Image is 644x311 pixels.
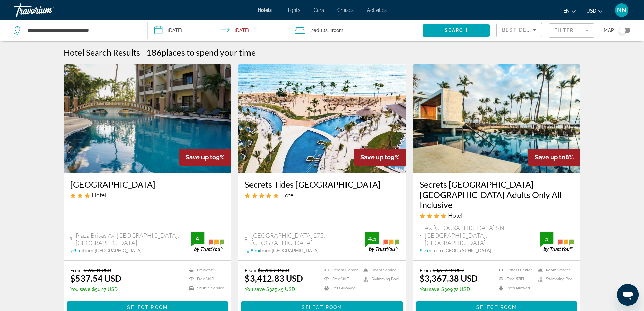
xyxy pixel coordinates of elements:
[258,7,272,13] a: Hotels
[354,149,406,166] div: 9%
[311,26,328,35] span: 2
[179,149,231,166] div: 9%
[495,267,534,273] li: Fitness Center
[476,305,517,310] span: Select Room
[540,235,553,243] div: 5
[420,248,432,253] span: 6.2 mi
[251,231,365,246] span: [GEOGRAPHIC_DATA] 275, [GEOGRAPHIC_DATA]
[70,273,121,283] ins: $537.54 USD
[420,179,574,210] a: Secrets [GEOGRAPHIC_DATA] [GEOGRAPHIC_DATA] Adults Only All Inclusive
[604,26,614,35] span: Map
[420,212,574,219] div: 4 star Hotel
[365,235,379,243] div: 4.5
[314,28,328,33] span: Adults
[502,26,536,34] mat-select: Sort by
[617,284,639,306] iframe: Button to launch messaging window
[563,8,570,14] span: en
[321,276,360,282] li: Free WiFi
[321,267,360,273] li: Fitness Center
[186,276,224,282] li: Free WiFi
[245,287,265,292] span: You save
[191,232,224,252] img: trustyou-badge.svg
[245,267,256,273] span: From
[238,64,406,173] img: Hotel image
[258,267,289,273] del: $3,738.28 USD
[586,8,596,14] span: USD
[502,27,537,33] span: Best Deals
[70,267,82,273] span: From
[83,248,142,253] span: from [GEOGRAPHIC_DATA]
[14,1,81,19] a: Travorium
[260,248,319,253] span: from [GEOGRAPHIC_DATA]
[67,303,228,310] a: Select Room
[186,154,216,161] span: Save up to
[70,248,83,253] span: 7.6 mi
[337,7,354,13] a: Cruises
[162,47,256,58] span: places to spend your time
[367,7,387,13] a: Activities
[314,7,324,13] a: Cars
[245,179,399,190] a: Secrets Tides [GEOGRAPHIC_DATA]
[245,273,303,283] ins: $3,412.83 USD
[245,191,399,199] div: 5 star Hotel
[549,23,594,38] button: Filter
[360,276,399,282] li: Swimming Pool
[191,235,204,243] div: 4
[614,27,630,34] button: Toggle map
[425,224,540,246] span: Av. [GEOGRAPHIC_DATA] S N [GEOGRAPHIC_DATA], [GEOGRAPHIC_DATA]
[241,303,403,310] a: Select Room
[534,267,574,273] li: Room Service
[64,64,232,173] img: Hotel image
[495,276,534,282] li: Free WiFi
[70,191,225,199] div: 3 star Hotel
[84,267,111,273] del: $593.81 USD
[127,305,168,310] span: Select Room
[146,47,256,58] h2: 186
[586,6,603,16] button: Change currency
[332,28,343,33] span: Room
[280,191,295,199] span: Hotel
[420,287,439,292] span: You save
[433,267,464,273] del: $3,677.10 USD
[563,6,576,16] button: Change language
[534,276,574,282] li: Swimming Pool
[413,64,581,173] img: Hotel image
[448,212,462,219] span: Hotel
[70,179,225,190] a: [GEOGRAPHIC_DATA]
[285,7,300,13] a: Flights
[432,248,491,253] span: from [GEOGRAPHIC_DATA]
[328,26,343,35] span: , 1
[64,47,140,58] h1: Hotel Search Results
[423,24,490,37] button: Search
[528,149,580,166] div: 8%
[360,267,399,273] li: Room Service
[365,232,399,252] img: trustyou-badge.svg
[613,3,630,17] button: User Menu
[445,28,468,33] span: Search
[142,47,145,58] span: -
[416,303,577,310] a: Select Room
[535,154,565,161] span: Save up to
[76,231,191,246] span: Plaza Brisas Av. [GEOGRAPHIC_DATA], [GEOGRAPHIC_DATA]
[245,248,260,253] span: 19.8 mi
[540,232,574,252] img: trustyou-badge.svg
[186,285,224,291] li: Shuttle Service
[495,285,534,291] li: Pets Allowed
[92,191,106,199] span: Hotel
[186,267,224,273] li: Breakfast
[420,273,478,283] ins: $3,367.38 USD
[420,287,478,292] p: $309.72 USD
[288,20,423,41] button: Travelers: 2 adults, 0 children
[70,287,121,292] p: $56.27 USD
[420,267,431,273] span: From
